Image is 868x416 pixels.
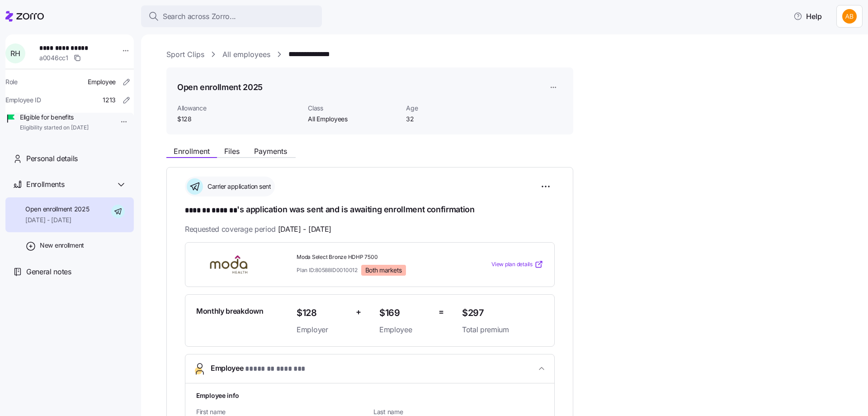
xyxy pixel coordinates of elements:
[196,254,261,275] img: Moda Health
[88,77,116,86] span: Employee
[25,215,89,225] span: [DATE] - [DATE]
[166,49,204,60] a: Sport Clips
[177,81,263,93] h1: Open enrollment 2025
[222,49,270,60] a: All employees
[185,224,331,235] span: Requested coverage period
[20,113,89,122] span: Eligible for benefits
[786,7,829,25] button: Help
[793,11,822,22] span: Help
[10,50,20,57] span: R H
[406,115,497,124] span: 32
[196,391,543,400] h1: Employee info
[356,306,361,319] span: +
[103,96,116,105] span: 1213
[297,324,349,335] span: Employer
[462,324,543,335] span: Total premium
[379,324,431,335] span: Employee
[26,266,71,277] span: General notes
[297,306,349,320] span: $128
[439,306,444,319] span: =
[254,148,287,155] span: Payments
[297,253,455,261] span: Moda Select Bronze HDHP 7500
[842,9,857,24] img: 42a6513890f28a9d591cc60790ab6045
[406,104,497,113] span: Age
[177,115,301,124] span: $128
[141,5,322,27] button: Search across Zorro...
[5,77,18,86] span: Role
[205,182,271,191] span: Carrier application sent
[185,204,555,216] h1: 's application was sent and is awaiting enrollment confirmation
[39,53,68,62] span: a0046cc1
[462,306,543,320] span: $297
[40,241,84,250] span: New enrollment
[379,306,431,320] span: $169
[491,260,533,269] span: View plan details
[26,153,78,164] span: Personal details
[26,179,64,190] span: Enrollments
[5,96,41,105] span: Employee ID
[211,363,305,375] span: Employee
[163,11,236,22] span: Search across Zorro...
[491,260,543,269] a: View plan details
[308,104,399,113] span: Class
[25,205,89,214] span: Open enrollment 2025
[177,104,301,113] span: Allowance
[365,266,402,274] span: Both markets
[20,124,89,132] span: Eligibility started on [DATE]
[174,148,210,155] span: Enrollment
[278,224,331,235] span: [DATE] - [DATE]
[196,306,264,317] span: Monthly breakdown
[297,266,358,274] span: Plan ID: 80588ID0010012
[308,115,399,124] span: All Employees
[224,148,240,155] span: Files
